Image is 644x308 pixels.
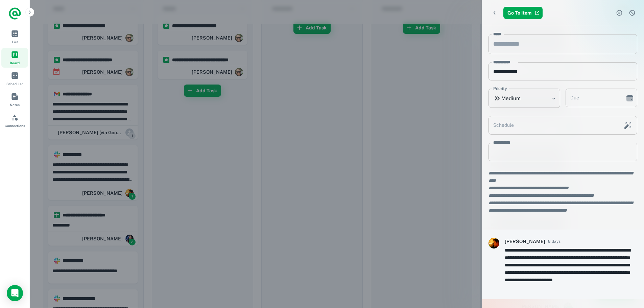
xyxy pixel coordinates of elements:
[12,39,18,45] span: List
[1,48,28,68] a: Board
[503,7,543,19] a: Go To Item
[1,69,28,89] a: Scheduler
[622,120,634,131] button: Schedule this task with AI
[488,89,560,108] div: Medium
[6,81,23,87] span: Scheduler
[1,27,28,47] a: List
[1,90,28,110] a: Notes
[10,102,20,108] span: Notes
[5,123,25,128] span: Connections
[505,238,545,245] h6: [PERSON_NAME]
[548,238,560,244] span: 8 days
[493,86,507,92] label: Priority
[7,285,23,301] div: Open Intercom Messenger
[614,8,624,18] button: Complete task
[10,60,20,66] span: Board
[488,238,499,248] img: 7573468947860_63d4b0ca22d414bda837_72.png
[627,8,637,18] button: Dismiss task
[1,111,28,131] a: Connections
[488,7,501,19] button: Back
[8,7,22,20] a: Logo
[623,91,637,105] button: Choose date
[482,26,644,308] div: scrollable content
